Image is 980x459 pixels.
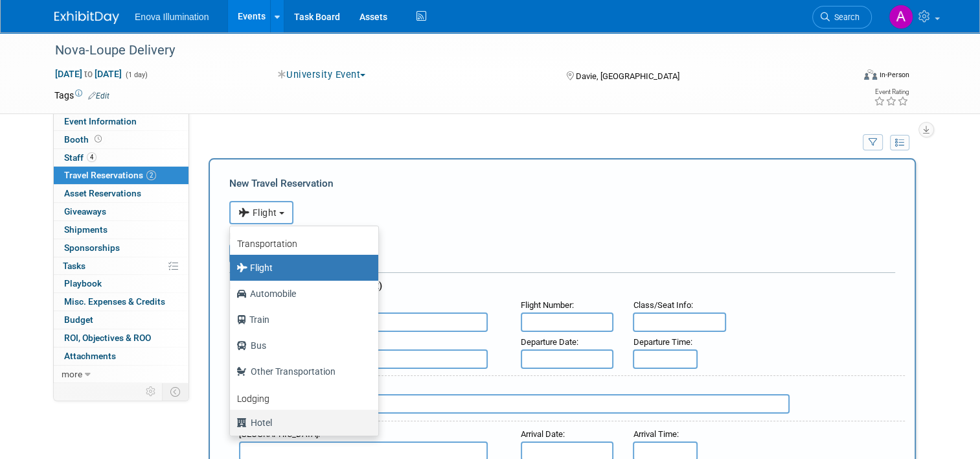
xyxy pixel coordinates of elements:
span: Sponsorships [64,242,120,253]
small: : [521,300,574,310]
a: Edit [88,91,109,100]
label: Train [236,309,365,330]
td: Tags [54,89,109,102]
span: Booth not reserved yet [92,134,104,144]
span: 4 [87,152,97,162]
span: Departure Date [521,337,576,347]
div: New Travel Reservation [229,176,895,191]
a: Tasks [54,257,188,275]
td: Toggle Event Tabs [163,383,189,400]
a: Asset Reservations [54,185,188,202]
span: Giveaways [64,206,106,217]
a: Travel Reservations2 [54,167,188,184]
a: Playbook [54,275,188,292]
a: Booth [54,131,188,148]
small: : [521,337,578,347]
span: Flight [238,207,277,218]
a: Search [812,6,872,29]
span: Search [830,12,860,22]
a: Shipments [54,221,188,239]
small: : [521,429,565,439]
body: Rich Text Area. Press ALT-0 for help. [7,5,647,19]
span: Playbook [64,278,102,288]
b: Lodging [237,394,269,404]
div: Event Rating [874,89,909,95]
label: Bus [236,335,365,356]
span: Departure Time [633,337,690,347]
b: Transportation [237,239,297,249]
span: Asset Reservations [64,188,141,198]
a: ROI, Objectives & ROO [54,329,188,347]
a: Misc. Expenses & Credits [54,293,188,311]
span: (1 day) [124,71,148,79]
a: Attachments [54,347,188,365]
span: Enova Illumination [135,12,209,22]
div: In-Person [879,70,909,80]
button: University Event [273,68,371,82]
img: Format-Inperson.png [864,69,877,80]
label: Hotel [236,412,365,433]
a: Lodging [230,384,378,410]
span: more [62,369,82,379]
img: ExhibitDay [54,11,119,24]
div: Event Format [783,67,909,87]
img: Andrea Miller [889,5,913,29]
span: Attachments [64,351,116,361]
span: Budget [64,314,93,325]
span: Davie, [GEOGRAPHIC_DATA] [576,71,679,81]
span: 2 [146,171,156,180]
span: to [82,69,95,79]
div: Nova-Loupe Delivery [51,39,837,62]
span: ROI, Objectives & ROO [64,333,151,343]
span: Class/Seat Info [633,300,690,310]
a: Giveaways [54,203,188,220]
button: Flight [229,201,293,224]
a: more [54,366,188,383]
span: Staff [64,152,97,163]
a: Transportation [230,230,378,255]
span: Arrival Date [521,429,563,439]
span: Travel Reservations [64,170,156,180]
span: Booth [64,134,104,145]
label: Other Transportation [236,361,365,382]
i: Filter by Traveler [869,139,878,147]
small: : [633,300,692,310]
label: Flight [236,257,365,278]
td: Personalize Event Tab Strip [140,383,163,400]
span: Event Information [64,116,137,126]
a: Staff4 [54,149,188,167]
span: [DATE] [DATE] [54,68,122,80]
div: Booking Confirmation Number: [229,224,895,244]
span: Flight Number [521,300,572,310]
small: : [633,429,678,439]
small: : [633,337,692,347]
a: Event Information [54,113,188,130]
span: Tasks [63,261,85,271]
a: Sponsorships [54,239,188,257]
span: Shipments [64,224,108,235]
span: Arrival Time [633,429,676,439]
label: Automobile [236,283,365,304]
span: Misc. Expenses & Credits [64,296,165,307]
a: Budget [54,311,188,329]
